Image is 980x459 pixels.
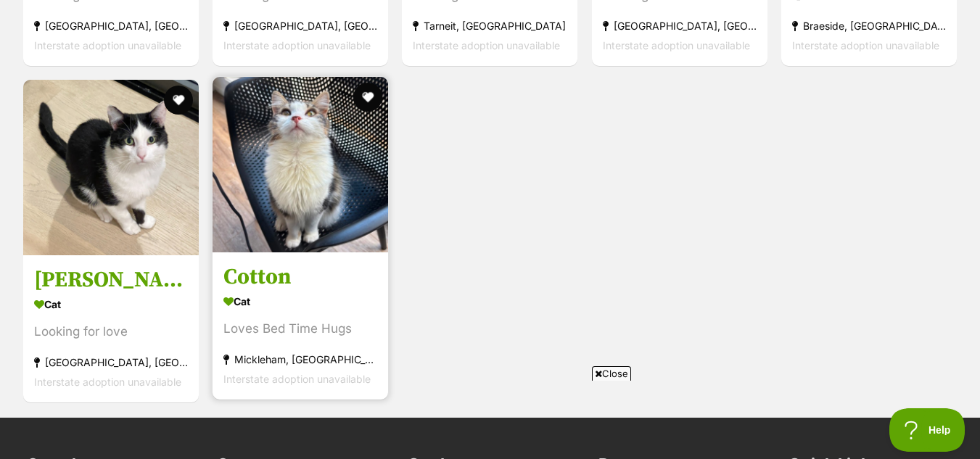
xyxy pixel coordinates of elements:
span: Close [592,366,631,381]
div: Looking for love [34,321,188,341]
a: [PERSON_NAME] Cat Looking for love [GEOGRAPHIC_DATA], [GEOGRAPHIC_DATA] Interstate adoption unava... [23,255,199,402]
img: Miguel [23,80,199,255]
div: Braeside, [GEOGRAPHIC_DATA] [792,16,946,36]
img: Cotton [213,77,388,252]
div: Mickleham, [GEOGRAPHIC_DATA] [223,349,377,368]
a: Cotton Cat Loves Bed Time Hugs Mickleham, [GEOGRAPHIC_DATA] Interstate adoption unavailable favou... [213,252,388,399]
div: Loves Bed Time Hugs [223,318,377,338]
div: Cat [223,290,377,311]
span: Interstate adoption unavailable [34,375,181,387]
span: Interstate adoption unavailable [223,372,371,384]
iframe: Help Scout Beacon - Open [889,408,965,452]
span: Interstate adoption unavailable [792,39,939,51]
div: Tarneit, [GEOGRAPHIC_DATA] [413,16,567,36]
button: favourite [164,86,193,115]
div: [GEOGRAPHIC_DATA], [GEOGRAPHIC_DATA] [34,16,188,36]
div: Cat [34,293,188,314]
span: Interstate adoption unavailable [603,39,750,51]
span: Interstate adoption unavailable [34,39,181,51]
h3: Cotton [223,262,377,290]
div: [GEOGRAPHIC_DATA], [GEOGRAPHIC_DATA] [603,16,757,36]
button: favourite [353,83,382,112]
h3: [PERSON_NAME] [34,265,188,293]
iframe: Advertisement [139,386,842,452]
div: [GEOGRAPHIC_DATA], [GEOGRAPHIC_DATA] [34,352,188,371]
span: Interstate adoption unavailable [413,39,560,51]
div: [GEOGRAPHIC_DATA], [GEOGRAPHIC_DATA] [223,16,377,36]
span: Interstate adoption unavailable [223,39,371,51]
